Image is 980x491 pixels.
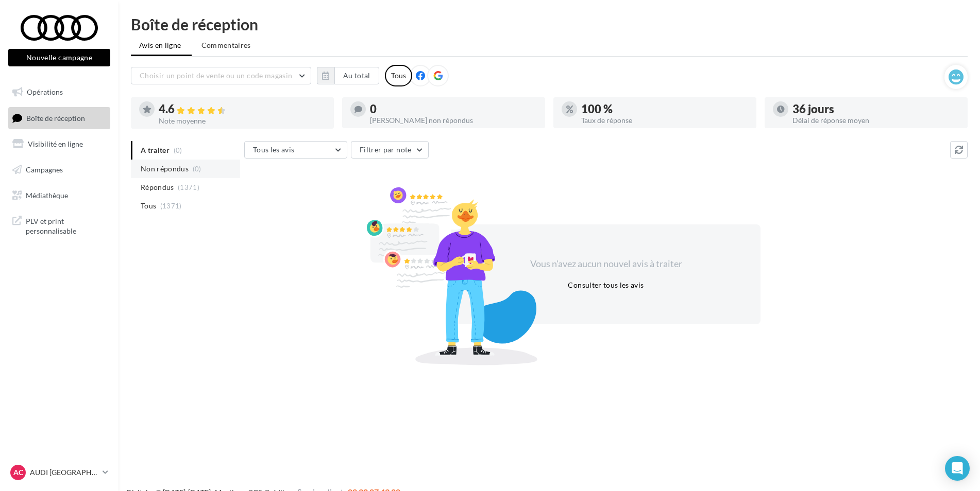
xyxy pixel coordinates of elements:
a: Boîte de réception [6,107,112,129]
span: Choisir un point de vente ou un code magasin [140,71,292,80]
div: 0 [370,103,537,115]
a: Campagnes [6,159,112,181]
a: Médiathèque [6,185,112,206]
div: Tous [385,65,412,86]
a: PLV et print personnalisable [6,210,112,240]
a: Visibilité en ligne [6,133,112,155]
button: Choisir un point de vente ou un code magasin [131,67,311,84]
div: Boîte de réception [131,16,968,32]
div: Open Intercom Messenger [945,456,970,481]
span: (1371) [160,202,182,210]
span: Répondus [141,182,174,192]
button: Tous les avis [244,141,347,159]
span: Campagnes [26,165,63,174]
div: 36 jours [792,103,959,115]
button: Au total [334,67,379,84]
span: Commentaires [201,40,251,50]
div: Taux de réponse [581,117,748,124]
span: (0) [193,165,201,173]
button: Au total [317,67,379,84]
a: AC AUDI [GEOGRAPHIC_DATA] [8,463,110,482]
a: Opérations [6,81,112,103]
span: AC [13,467,23,478]
div: 4.6 [159,103,326,115]
div: Note moyenne [159,117,326,125]
div: Vous n'avez aucun nouvel avis à traiter [517,257,695,271]
div: Délai de réponse moyen [792,117,959,124]
span: Tous les avis [253,145,295,154]
span: Tous [141,201,156,211]
span: Opérations [27,87,63,96]
button: Consulter tous les avis [564,279,648,291]
div: [PERSON_NAME] non répondus [370,117,537,124]
span: Médiathèque [26,190,68,199]
span: Non répondus [141,164,189,174]
button: Nouvelle campagne [8,49,110,66]
span: PLV et print personnalisable [26,214,106,236]
span: (1371) [178,183,199,191]
button: Filtrer par note [351,141,429,159]
p: AUDI [GEOGRAPHIC_DATA] [30,467,98,478]
div: 100 % [581,103,748,115]
span: Boîte de réception [26,113,85,122]
span: Visibilité en ligne [28,139,83,148]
